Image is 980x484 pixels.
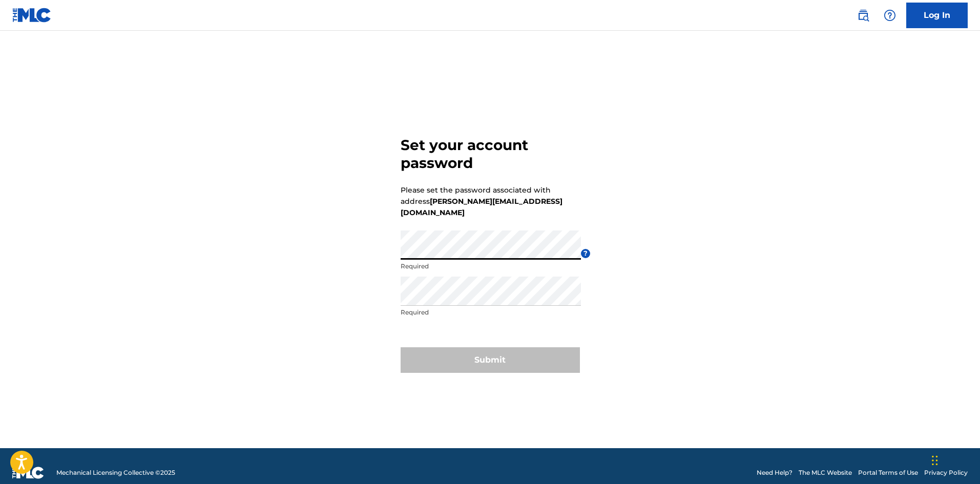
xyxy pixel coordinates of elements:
[401,262,581,271] p: Required
[906,3,968,28] a: Log In
[401,184,580,218] p: Please set the password associated with address
[884,9,896,22] img: help
[12,467,44,479] img: logo
[401,308,581,317] p: Required
[857,9,869,22] img: search
[853,5,873,26] a: Public Search
[401,136,580,172] h3: Set your account password
[932,445,938,476] div: Drag
[581,249,590,258] span: ?
[56,468,175,477] span: Mechanical Licensing Collective © 2025
[757,468,793,477] a: Need Help?
[929,435,980,484] iframe: Chat Widget
[401,197,562,217] strong: [PERSON_NAME][EMAIL_ADDRESS][DOMAIN_NAME]
[880,5,900,26] div: Help
[799,468,852,477] a: The MLC Website
[12,8,52,23] img: MLC Logo
[858,468,918,477] a: Portal Terms of Use
[924,468,968,477] a: Privacy Policy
